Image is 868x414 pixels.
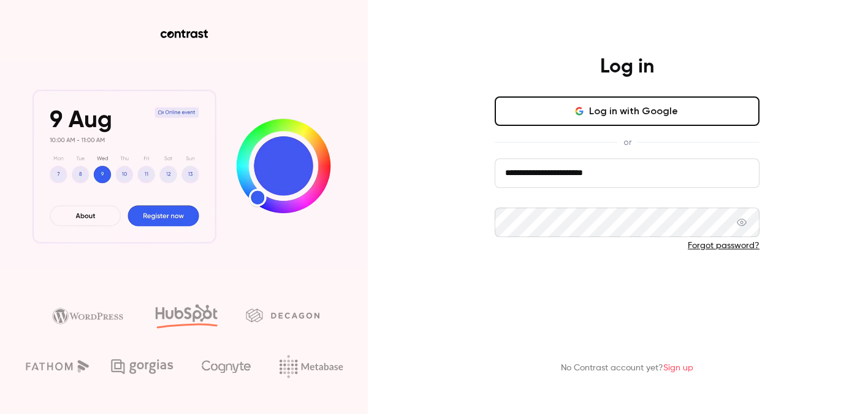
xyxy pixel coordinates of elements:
p: No Contrast account yet? [561,362,693,375]
img: decagon [246,308,319,322]
span: or [617,136,638,149]
button: Log in with Google [495,96,759,126]
button: Log in [495,271,759,301]
a: Forgot password? [688,241,759,250]
a: Sign up [663,364,693,372]
h4: Log in [600,55,654,79]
